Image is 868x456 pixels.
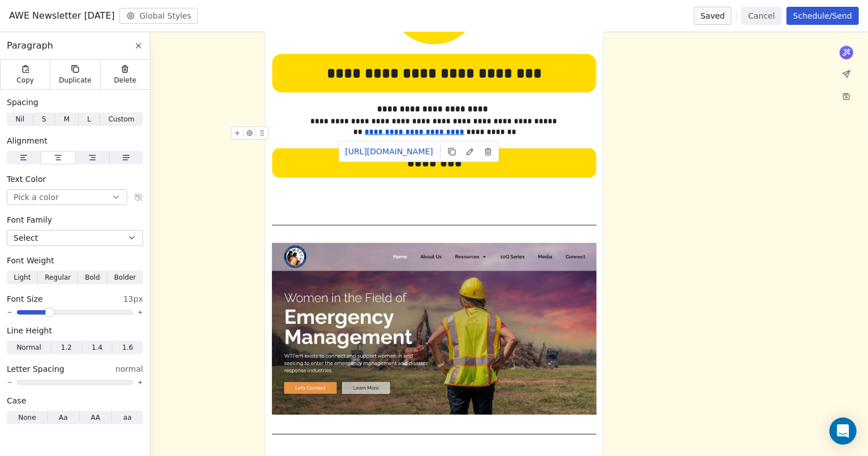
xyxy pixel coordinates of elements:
[18,412,36,423] span: None
[114,272,136,283] span: Bolder
[14,272,31,283] span: Light
[115,363,143,375] span: normal
[7,135,47,146] span: Alignment
[787,7,859,25] button: Schedule/Send
[14,232,38,244] span: Select
[9,9,115,23] span: AWE Newsletter [DATE]
[122,342,133,353] span: 1.6
[61,342,72,353] span: 1.2
[7,325,52,336] span: Line Height
[90,412,100,423] span: AA
[119,8,198,24] button: Global Styles
[7,255,54,266] span: Font Weight
[16,76,34,85] span: Copy
[340,144,438,159] a: [URL][DOMAIN_NAME]
[16,342,41,353] span: Normal
[7,395,26,406] span: Case
[7,189,127,205] button: Pick a color
[87,114,91,124] span: L
[59,412,68,423] span: Aa
[7,214,52,225] span: Font Family
[123,412,132,423] span: aa
[92,342,102,353] span: 1.4
[7,363,64,375] span: Letter Spacing
[85,272,100,283] span: Bold
[7,97,38,108] span: Spacing
[109,114,135,124] span: Custom
[7,293,43,305] span: Font Size
[64,114,70,124] span: M
[694,7,732,25] button: Saved
[7,39,53,53] span: Paragraph
[830,418,857,445] div: Open Intercom Messenger
[15,114,24,124] span: Nil
[7,173,46,185] span: Text Color
[59,76,91,85] span: Duplicate
[45,272,71,283] span: Regular
[42,114,46,124] span: S
[114,76,137,85] span: Delete
[741,7,781,25] button: Cancel
[123,293,143,305] span: 13px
